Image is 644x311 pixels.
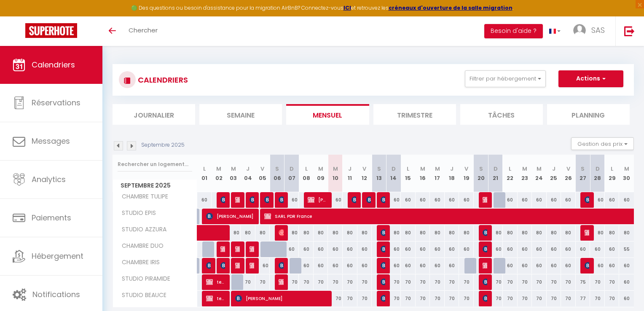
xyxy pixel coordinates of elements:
[235,290,326,306] span: [PERSON_NAME]
[573,24,586,37] img: ...
[547,104,630,125] li: Planning
[401,155,416,192] th: 15
[561,192,576,208] div: 60
[590,274,605,290] div: 70
[314,225,328,241] div: 80
[25,23,77,38] img: Super Booking
[348,165,352,173] abbr: J
[518,241,532,257] div: 60
[118,157,192,172] input: Rechercher un logement...
[605,258,620,273] div: 60
[114,192,170,201] span: CHAMBRE TULIPE
[357,258,372,273] div: 60
[366,192,371,208] span: [PERSON_NAME]
[488,241,503,257] div: 60
[624,26,635,36] img: logout
[389,4,513,11] a: créneaux d'ouverture de la salle migration
[547,274,561,290] div: 70
[212,155,226,192] th: 02
[241,274,255,290] div: 70
[343,4,351,11] strong: ICI
[343,241,357,257] div: 60
[571,137,634,150] button: Gestion des prix
[206,208,254,224] span: [PERSON_NAME]
[279,192,283,208] span: [PERSON_NAME]
[401,274,416,290] div: 70
[416,225,430,241] div: 80
[561,225,576,241] div: 80
[235,192,240,208] span: dorizon [PERSON_NAME]
[445,155,459,192] th: 18
[488,155,503,192] th: 21
[532,258,547,273] div: 60
[459,241,474,257] div: 60
[488,274,503,290] div: 70
[401,192,416,208] div: 60
[392,165,396,173] abbr: D
[286,104,369,125] li: Mensuel
[32,174,66,185] span: Analytics
[445,258,459,273] div: 60
[605,291,620,306] div: 70
[518,291,532,306] div: 70
[532,192,547,208] div: 60
[343,258,357,273] div: 60
[611,165,613,173] abbr: L
[561,155,576,192] th: 26
[619,258,634,273] div: 60
[591,25,605,35] span: SAS
[279,257,283,273] span: [PERSON_NAME]
[386,291,401,306] div: 70
[386,225,401,241] div: 80
[459,192,474,208] div: 60
[206,290,225,306] span: terra coop
[401,225,416,241] div: 80
[561,258,576,273] div: 60
[605,274,620,290] div: 70
[386,155,401,192] th: 14
[590,241,605,257] div: 60
[32,59,75,70] span: Calendriers
[464,165,468,173] abbr: V
[372,155,386,192] th: 13
[284,155,299,192] th: 07
[576,155,590,192] th: 27
[488,225,503,241] div: 80
[483,225,487,241] span: [PERSON_NAME]
[445,291,459,306] div: 70
[430,225,445,241] div: 80
[619,192,634,208] div: 60
[328,274,343,290] div: 70
[503,241,518,257] div: 60
[255,225,270,241] div: 80
[465,70,546,87] button: Filtrer par hébergement
[558,70,623,87] button: Actions
[381,225,385,241] span: [PERSON_NAME]
[114,291,169,300] span: STUDIO BEAUCE
[328,192,343,208] div: 60
[547,291,561,306] div: 70
[328,258,343,273] div: 60
[241,155,255,192] th: 04
[114,225,169,234] span: STUDIO AZZURA
[381,192,385,208] span: [PERSON_NAME]
[585,225,589,241] span: [PERSON_NAME]
[430,291,445,306] div: 70
[357,225,372,241] div: 80
[314,155,328,192] th: 09
[32,97,80,108] span: Réservations
[381,274,385,290] span: [PERSON_NAME]
[314,274,328,290] div: 70
[333,165,338,173] abbr: M
[416,258,430,273] div: 60
[206,274,225,290] span: terra coop
[590,291,605,306] div: 70
[484,24,543,38] button: Besoin d'aide ?
[203,165,206,173] abbr: L
[619,155,634,192] th: 30
[343,291,357,306] div: 70
[479,165,483,173] abbr: S
[299,274,314,290] div: 70
[445,241,459,257] div: 60
[386,192,401,208] div: 60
